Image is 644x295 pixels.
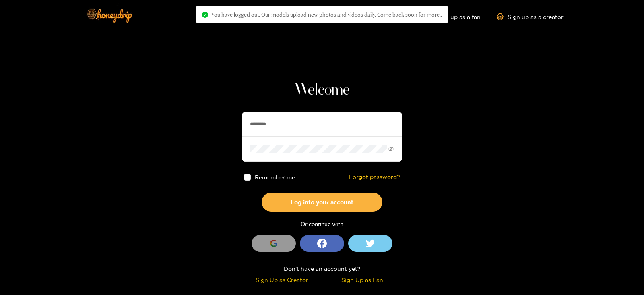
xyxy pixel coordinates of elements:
h1: Welcome [242,81,402,100]
div: Sign Up as Creator [244,275,320,285]
a: Sign up as a creator [497,13,563,20]
div: Don't have an account yet? [242,264,402,273]
span: You have logged out. Our models upload new photos and videos daily. Come back soon for more.. [211,11,442,18]
span: Remember me [255,174,295,180]
div: Or continue with [242,220,402,229]
a: Forgot password? [349,174,400,181]
span: check-circle [202,12,208,18]
span: eye-invisible [388,146,394,152]
button: Log into your account [262,193,382,212]
a: Sign up as a fan [425,13,481,20]
div: Sign Up as Fan [324,275,400,285]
